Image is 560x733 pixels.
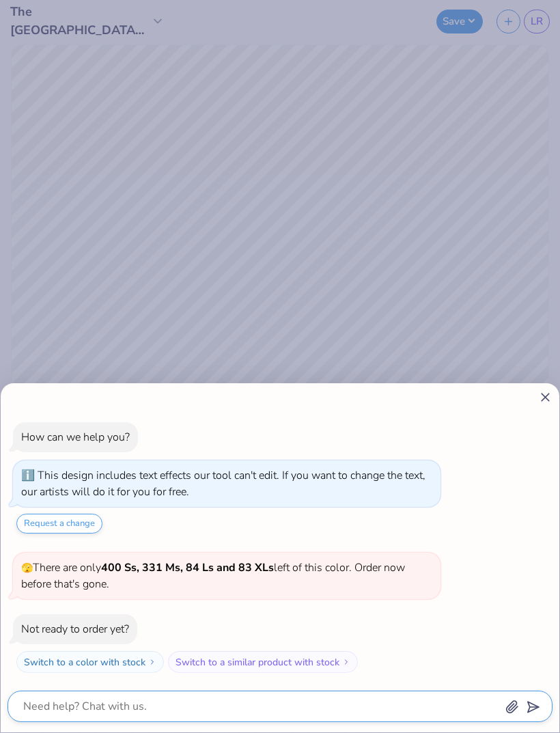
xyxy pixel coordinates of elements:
button: Request a change [16,514,102,534]
div: Not ready to order yet? [21,622,129,637]
img: Switch to a similar product with stock [342,658,350,666]
span: There are only left of this color. Order now before that's gone. [21,560,405,592]
img: Switch to a color with stock [148,658,156,666]
button: Switch to a similar product with stock [168,651,358,673]
div: This design includes text effects our tool can't edit. If you want to change the text, our artist... [21,468,425,499]
span: 🫣 [21,562,33,575]
strong: 400 Ss, 331 Ms, 84 Ls and 83 XLs [101,560,274,575]
div: How can we help you? [21,430,130,445]
button: Switch to a color with stock [16,651,164,673]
